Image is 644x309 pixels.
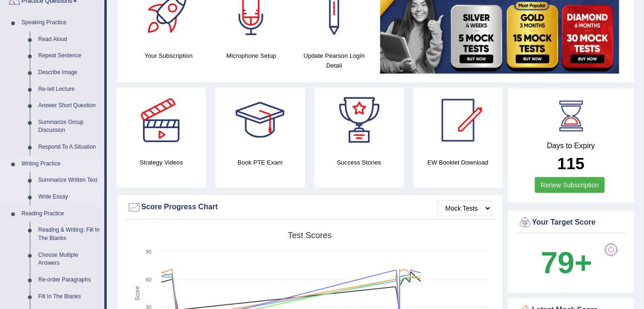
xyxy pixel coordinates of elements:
a: Write Essay [34,189,104,206]
h4: Update Pearson Login Detail [297,51,371,70]
h4: Success Stories [315,158,404,167]
a: Choose Multiple Answers [34,247,104,272]
a: Answer Short Question [34,97,104,114]
a: Describe Image [34,64,104,81]
b: 115 [557,154,584,172]
b: 79+ [541,246,592,280]
div: Score Progress Chart [127,200,492,214]
a: Reading Practice [17,206,104,222]
h4: Your Subscription [132,51,206,61]
a: Reading & Writing: Fill In The Blanks [34,222,104,247]
a: Summarize Written Text [34,172,104,189]
a: Speaking Practice [17,14,104,31]
a: Fill In The Blanks [34,288,104,305]
a: Writing Practice [17,156,104,172]
text: 90 [146,249,151,254]
a: Read Aloud [34,31,104,48]
h4: Strategy Videos [116,158,206,167]
a: Re-tell Lecture [34,81,104,98]
div: Your Target Score [518,216,624,230]
text: 60 [146,277,151,282]
h4: EW Booklet Download [413,158,503,167]
h4: Microphone Setup [215,51,288,61]
h4: Book PTE Exam [215,158,305,167]
h4: Days to Expiry [518,142,624,150]
a: Summarize Group Discussion [34,114,104,139]
a: Repeat Sentence [34,48,104,64]
a: Re-order Paragraphs [34,272,104,288]
a: Respond To A Situation [34,139,104,156]
tspan: Test scores [288,231,332,240]
tspan: Score [134,286,141,301]
a: Renew Subscription [535,177,605,193]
